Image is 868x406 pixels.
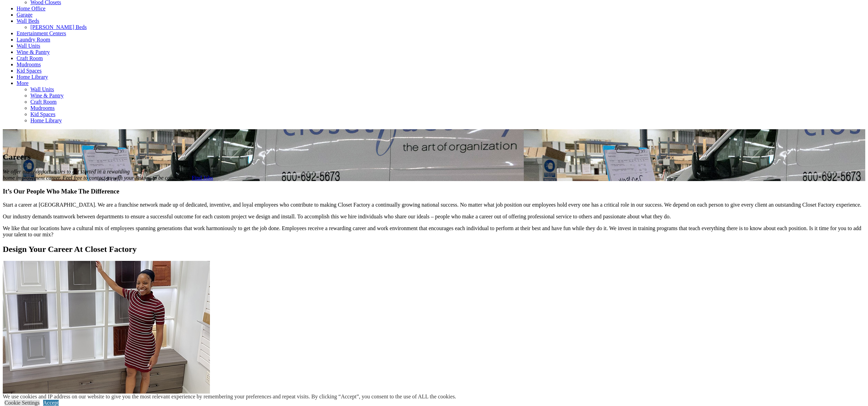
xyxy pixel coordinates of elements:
a: Wall Units [30,86,54,92]
img: designer showing samples [3,261,210,399]
h3: It’s Our People Who Make The Difference [3,188,865,195]
a: Entertainment Centers [17,30,66,36]
a: Mudrooms [30,105,55,111]
a: Craft Room [30,99,57,105]
em: We offer many opportunities to get started in a rewarding home improvement career. Feel free to c... [3,169,190,181]
a: Home Office [17,6,46,11]
a: Kid Spaces [30,111,55,117]
a: Kid Spaces [17,68,41,74]
a: Wall Beds [17,18,39,24]
a: Wine & Pantry [17,49,50,55]
h1: Careers [3,152,865,162]
div: We use cookies and IP address on our website to give you the most relevant experience by remember... [3,394,456,400]
a: Wall Units [17,43,40,49]
a: Garage [17,12,32,18]
a: Accept [43,400,59,406]
a: Laundry Room [17,37,50,43]
p: We like that our locations have a cultural mix of employees spanning generations that work harmon... [3,225,865,238]
a: Home Library [17,74,48,80]
a: Find Jobs [192,175,213,181]
a: Mudrooms [17,62,41,67]
a: More menu text will display only on big screen [17,80,29,86]
p: Start a career at [GEOGRAPHIC_DATA]. We are a franchise network made up of dedicated, inventive, ... [3,202,865,208]
a: Home Library [30,117,62,123]
a: [PERSON_NAME] Beds [30,24,87,30]
a: Craft Room [17,55,43,61]
a: Cookie Settings [4,400,40,406]
a: Wine & Pantry [30,93,64,98]
h2: Design Your Career At Closet Factory [3,245,865,254]
p: Our industry demands teamwork between departments to ensure a successful outcome for each custom ... [3,214,865,220]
